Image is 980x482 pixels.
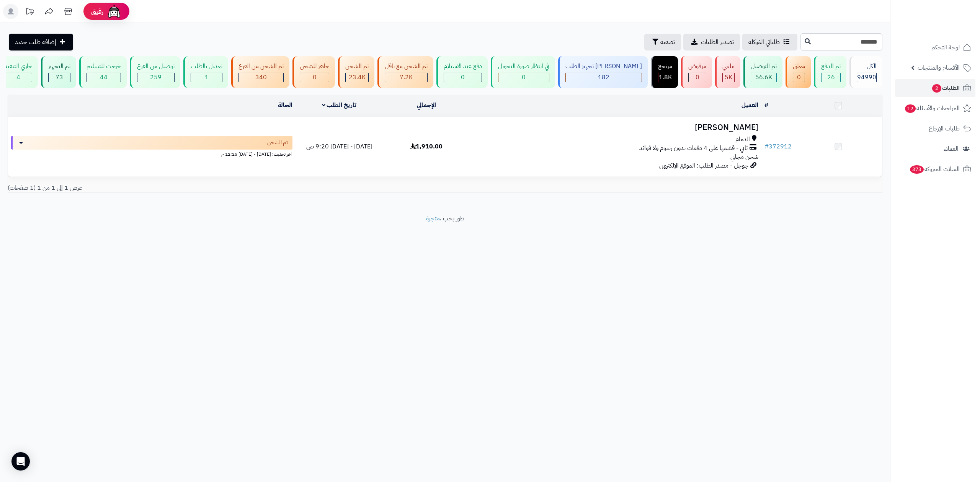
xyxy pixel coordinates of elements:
[909,164,960,174] span: السلات المتروكة
[2,184,445,192] div: عرض 1 إلى 1 من 1 (1 صفحات)
[822,73,840,82] div: 26
[639,144,748,153] span: تابي - قسّمها على 4 دفعات بدون رسوم ولا فوائد
[689,73,706,82] div: 0
[191,73,222,82] div: 1
[39,56,78,88] a: تم التجهيز 73
[128,56,182,88] a: توصيل من الفرع 259
[349,73,366,82] span: 23.4K
[489,56,557,88] a: في انتظار صورة التحويل 0
[410,142,443,151] span: 1,910.00
[56,73,63,82] span: 73
[100,73,108,82] span: 44
[376,56,435,88] a: تم الشحن مع ناقل 7.2K
[895,38,975,57] a: لوحة التحكم
[385,62,428,71] div: تم الشحن مع ناقل
[49,73,70,82] div: 73
[784,56,812,88] a: معلق 0
[461,73,465,82] span: 0
[928,19,973,35] img: logo-2.png
[755,73,772,82] span: 56.6K
[742,56,784,88] a: تم التوصيل 56.6K
[255,73,267,82] span: 340
[291,56,336,88] a: جاهز للشحن 0
[435,56,489,88] a: دفع عند الاستلام 0
[11,452,30,471] div: Open Intercom Messenger
[87,62,121,71] div: خرجت للتسليم
[191,62,222,71] div: تعديل بالطلب
[793,62,805,71] div: معلق
[742,101,758,110] a: العميل
[385,73,427,82] div: 7223
[812,56,848,88] a: تم الدفع 26
[730,152,758,161] span: شحن مجاني
[78,56,128,88] a: خرجت للتسليم 44
[239,73,283,82] div: 340
[658,73,672,82] div: 1811
[931,83,960,93] span: الطلبات
[557,56,649,88] a: [PERSON_NAME] تجهيز الطلب 182
[313,73,317,82] span: 0
[137,62,175,71] div: توصيل من الفرع
[827,73,835,82] span: 26
[848,56,884,88] a: الكل94990
[5,73,32,82] div: 4
[659,161,748,170] span: جوجل - مصدر الطلب: الموقع الإلكتروني
[106,4,122,19] img: ai-face.png
[660,37,675,47] span: تصفية
[137,73,174,82] div: 259
[895,119,975,138] a: طلبات الإرجاع
[473,123,758,132] h3: [PERSON_NAME]
[230,56,291,88] a: تم الشحن من الفرع 340
[696,73,699,82] span: 0
[300,73,329,82] div: 0
[15,37,56,47] span: إضافة طلب جديد
[565,62,642,71] div: [PERSON_NAME] تجهيز الطلب
[797,73,801,82] span: 0
[48,62,70,71] div: تم التجهيز
[444,62,482,71] div: دفع عند الاستلام
[904,103,960,114] span: المراجعات والأسئلة
[751,73,776,82] div: 56621
[238,62,284,71] div: تم الشحن من الفرع
[895,79,975,97] a: الطلبات2
[701,37,734,47] span: تصدير الطلبات
[150,73,162,82] span: 259
[658,62,672,71] div: مرتجع
[91,7,103,16] span: رفيق
[498,62,549,71] div: في انتظار صورة التحويل
[895,160,975,178] a: السلات المتروكة373
[336,56,376,88] a: تم الشحن 23.4K
[444,73,482,82] div: 0
[723,73,734,82] div: 4973
[857,62,877,71] div: الكل
[644,34,681,50] button: تصفية
[895,140,975,158] a: العملاء
[679,56,714,88] a: مرفوض 0
[764,142,792,151] a: #372912
[322,101,357,110] a: تاريخ الطلب
[400,73,413,82] span: 7.2K
[895,99,975,117] a: المراجعات والأسئلة12
[300,62,329,71] div: جاهز للشحن
[742,34,797,50] a: طلباتي المُوكلة
[4,62,32,71] div: جاري التنفيذ
[278,101,292,110] a: الحالة
[910,165,924,174] span: 373
[932,84,941,93] span: 2
[498,73,549,82] div: 0
[725,73,732,82] span: 5K
[857,73,876,82] span: 94990
[764,101,768,110] a: #
[598,73,609,82] span: 182
[346,73,368,82] div: 23433
[345,62,369,71] div: تم الشحن
[267,139,288,147] span: تم الشحن
[929,123,960,134] span: طلبات الإرجاع
[793,73,805,82] div: 0
[16,73,20,82] span: 4
[182,56,230,88] a: تعديل بالطلب 1
[649,56,679,88] a: مرتجع 1.8K
[714,56,742,88] a: ملغي 5K
[735,135,750,144] span: الدمام
[722,62,735,71] div: ملغي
